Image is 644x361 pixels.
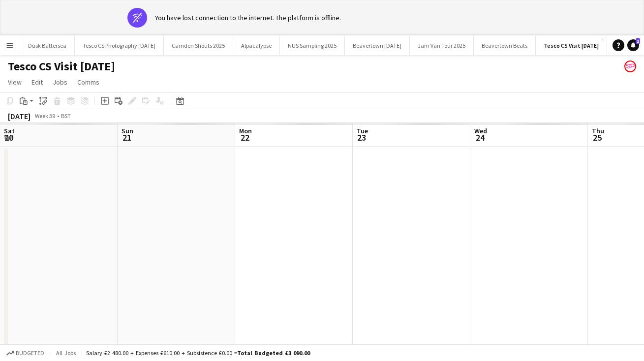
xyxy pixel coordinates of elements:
span: 25 [590,132,604,143]
div: Salary £2 480.00 + Expenses £610.00 + Subsistence £0.00 = [86,349,310,357]
span: 22 [238,132,252,143]
span: 1 [636,38,640,44]
button: Dusk Battersea [20,36,75,55]
button: Tesco CS Visit [DATE] [536,36,607,55]
span: Jobs [53,78,67,87]
span: Tue [357,126,368,135]
a: Edit [28,76,47,89]
span: Thu [592,126,604,135]
span: Wed [474,126,487,135]
span: Comms [77,78,99,87]
span: Total Budgeted £3 090.00 [237,349,310,357]
span: Budgeted [16,350,44,357]
button: Budgeted [5,348,46,359]
a: 1 [627,39,639,51]
span: 24 [473,132,487,143]
button: Jam Van Tour 2025 [410,36,474,55]
a: Comms [73,76,103,89]
span: Sat [4,126,15,135]
span: Week 39 [32,112,57,120]
button: Alpacalypse [233,36,280,55]
span: All jobs [54,349,78,357]
span: Mon [239,126,252,135]
span: 21 [120,132,133,143]
span: 20 [2,132,15,143]
button: NUS Sampling 2025 [280,36,345,55]
span: 23 [355,132,368,143]
button: Beavertown [DATE] [345,36,410,55]
div: BST [61,112,71,120]
span: Edit [31,78,43,87]
a: Jobs [49,76,71,89]
div: [DATE] [8,111,31,121]
button: Beavertown Beats [474,36,536,55]
h1: Tesco CS Visit [DATE] [8,59,115,74]
span: Sun [122,126,133,135]
div: You have lost connection to the internet. The platform is offline. [155,13,341,22]
span: View [8,78,22,87]
button: Camden Shouts 2025 [164,36,233,55]
a: View [4,76,26,89]
button: Tesco CS Photography [DATE] [75,36,164,55]
app-user-avatar: Soozy Peters [624,60,636,72]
